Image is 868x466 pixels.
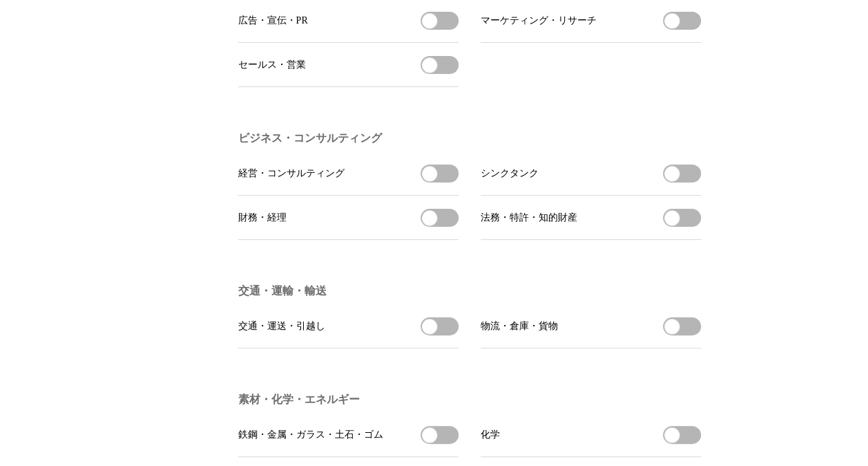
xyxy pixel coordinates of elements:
h3: ビジネス・コンサルティング [238,131,701,146]
span: セールス・営業 [238,59,306,71]
h3: 交通・運輸・輸送 [238,284,701,299]
h3: 素材・化学・エネルギー [238,393,701,407]
span: シンクタンク [481,167,539,180]
span: 法務・特許・知的財産 [481,212,577,224]
span: 広告・宣伝・PR [238,15,308,27]
span: 経営・コンサルティング [238,167,345,180]
span: マーケティング・リサーチ [481,15,597,27]
span: 鉄鋼・金属・ガラス・土石・ゴム [238,429,383,441]
span: 物流・倉庫・貨物 [481,320,558,333]
span: 化学 [481,429,500,441]
span: 財務・経理 [238,212,287,224]
span: 交通・運送・引越し [238,320,325,333]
